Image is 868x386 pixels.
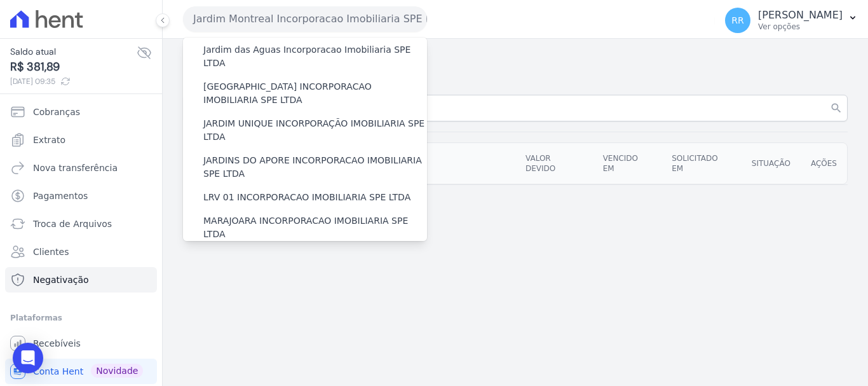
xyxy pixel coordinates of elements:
span: Extrato [33,134,65,146]
label: JARDIM UNIQUE INCORPORAÇÃO IMOBILIARIA SPE LTDA [203,117,427,144]
th: Solicitado em [661,143,742,184]
span: Pagamentos [33,190,88,202]
span: RR [731,16,743,25]
span: Nova transferência [33,162,118,174]
p: Ver opções [758,22,843,32]
span: Recebíveis [33,337,81,350]
th: Situação [742,143,801,184]
label: Jardim das Aguas Incorporacao Imobiliaria SPE LTDA [203,43,427,70]
button: search [825,95,848,121]
label: [GEOGRAPHIC_DATA] INCORPORACAO IMOBILIARIA SPE LTDA [203,80,427,107]
span: R$ 381,89 [10,59,137,76]
a: Negativação [5,267,157,293]
button: RR [PERSON_NAME] Ver opções [715,3,868,38]
span: Cobranças [33,106,80,118]
a: Recebíveis [5,331,157,356]
span: Conta Hent [33,365,83,378]
span: Clientes [33,245,69,258]
a: Extrato [5,127,157,153]
a: Nova transferência [5,155,157,181]
p: [PERSON_NAME] [758,9,843,22]
span: Negativação [33,273,89,286]
th: Valor devido [515,143,593,184]
th: Ações [801,143,847,184]
label: LRV 01 INCORPORACAO IMOBILIARIA SPE LTDA [203,191,410,204]
span: [DATE] 09:35 [10,76,137,87]
h2: Negativação [183,52,848,74]
input: Buscar por nome, CPF ou email [183,95,848,121]
th: Vencido em [593,143,662,184]
button: Jardim Montreal Incorporacao Imobiliaria SPE LTDA [183,6,427,32]
a: Cobranças [5,99,157,125]
a: Pagamentos [5,183,157,209]
label: JARDINS DO APORE INCORPORACAO IMOBILIARIA SPE LTDA [203,154,427,181]
a: Clientes [5,239,157,265]
span: Saldo atual [10,45,137,59]
a: Conta Hent Novidade [5,359,157,384]
div: Plataformas [10,310,152,326]
span: Novidade [91,364,143,378]
i: search [830,102,843,114]
div: Open Intercom Messenger [13,343,43,373]
span: Troca de Arquivos [33,217,112,230]
label: MARAJOARA INCORPORACAO IMOBILIARIA SPE LTDA [203,214,427,241]
a: Troca de Arquivos [5,211,157,237]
